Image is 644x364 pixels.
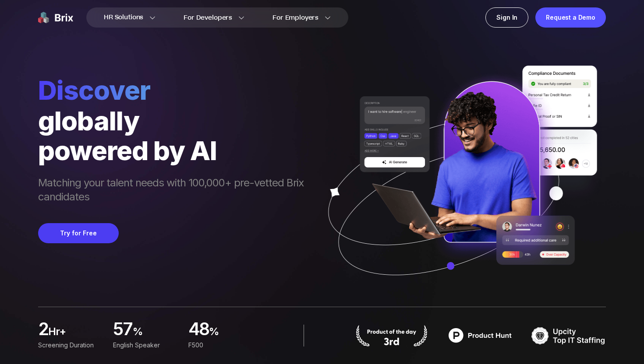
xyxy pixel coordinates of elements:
[354,325,429,346] img: product hunt badge
[312,66,606,301] img: ai generate
[209,325,253,342] span: %
[272,13,318,22] span: For Employers
[38,74,312,106] span: Discover
[133,325,178,342] span: %
[535,7,606,28] a: Request a Demo
[38,321,48,339] span: 2
[443,325,517,346] img: product hunt badge
[188,321,209,339] span: 48
[531,325,606,346] img: TOP IT STAFFING
[184,13,232,22] span: For Developers
[38,176,312,206] span: Matching your talent needs with 100,000+ pre-vetted Brix candidates
[188,340,253,350] div: F500
[113,340,177,350] div: English Speaker
[38,136,312,165] div: powered by AI
[485,7,528,28] a: Sign In
[38,340,103,350] div: Screening duration
[48,325,103,342] span: hr+
[38,106,312,136] div: globally
[113,321,133,339] span: 57
[38,223,119,243] button: Try for Free
[104,10,143,24] span: HR Solutions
